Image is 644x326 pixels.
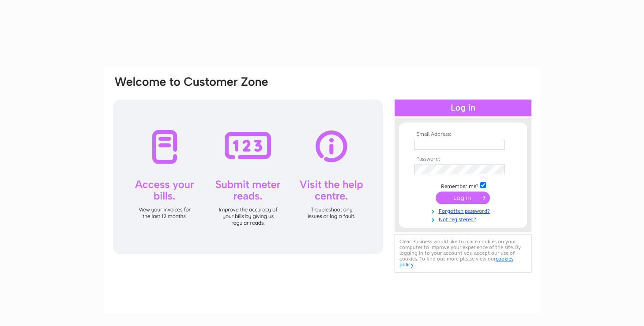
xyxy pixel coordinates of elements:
td: Remember me? [412,181,514,190]
th: Password: [412,156,514,162]
div: Clear Business would like to place cookies on your computer to improve your experience of the sit... [395,234,531,272]
a: Not registered? [414,215,514,223]
a: cookies policy [399,256,513,268]
input: Submit [436,192,490,204]
th: Email Address: [412,131,514,138]
a: Forgotten password? [414,206,514,215]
